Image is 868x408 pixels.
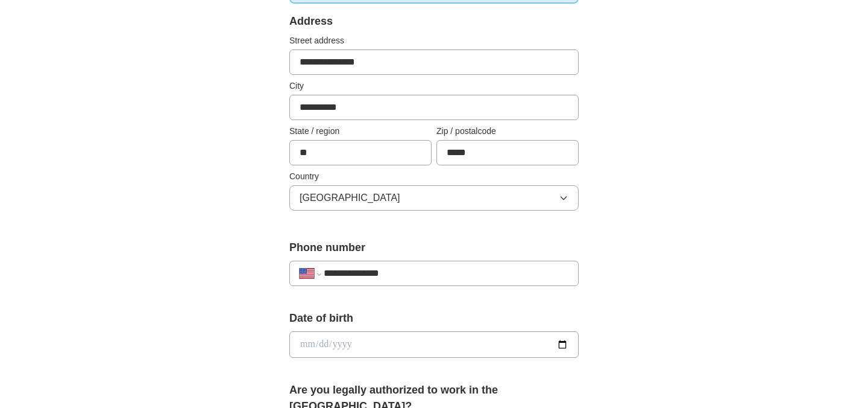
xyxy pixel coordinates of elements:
span: [GEOGRAPHIC_DATA] [300,191,400,205]
label: State / region [289,125,432,138]
label: Phone number [289,240,579,256]
label: Country [289,170,579,183]
label: Street address [289,34,579,47]
div: Address [289,13,579,30]
button: [GEOGRAPHIC_DATA] [289,185,579,211]
label: Zip / postalcode [436,125,579,138]
label: City [289,80,579,92]
label: Date of birth [289,310,579,327]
